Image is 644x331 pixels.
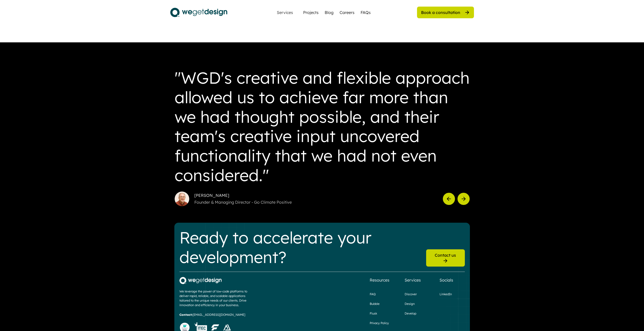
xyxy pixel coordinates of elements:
div: Resources [370,277,389,283]
a: Flusk [370,311,377,316]
div: Contact us [435,252,456,258]
div: Book a consultation [421,10,460,15]
a: Careers [340,9,355,15]
a: Bubble [370,302,380,306]
a: Privacy Policy [370,321,389,325]
a: Discover [405,292,417,297]
div: Founder & Managing Director - Go Climate Positive [194,199,439,205]
img: image%201%20%281%29.png [211,324,219,330]
div: [EMAIL_ADDRESS][DOMAIN_NAME] [179,312,245,317]
img: Layer_1.png [223,324,231,330]
div: We leverage the power of low-code platforms to deliver rapid, reliable, and scalable applications... [179,289,255,307]
a: FAQs [361,9,371,15]
a: LinkedIn [440,292,452,297]
img: 1516977490597.jpeg [175,191,189,206]
div: Services [275,10,295,14]
a: Design [405,302,415,306]
div: Socials [440,277,453,283]
a: Blog [325,9,334,15]
a: Projects [303,9,319,15]
a: Develop [405,311,416,316]
div: Services [405,277,421,283]
div: [PERSON_NAME] [194,193,439,198]
div: "WGD's creative and flexible approach allowed us to achieve far more than we had thought possible... [175,68,470,185]
img: 4b569577-11d7-4442-95fc-ebbb524e5eb8.png [179,277,222,284]
img: logo.svg [170,6,227,19]
a: FAQ [370,292,376,297]
div: Ready to accelerate your development? [179,228,422,267]
strong: Contact: [179,313,193,317]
